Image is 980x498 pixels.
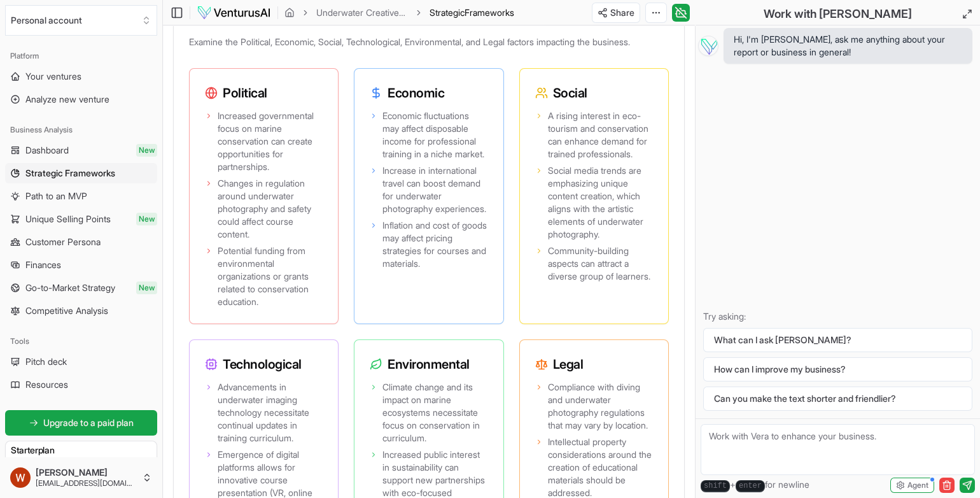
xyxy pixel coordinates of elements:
p: Try asking: [703,310,972,323]
span: Customer Persona [25,236,101,248]
h3: Environmental [370,355,487,373]
span: Community-building aspects can attract a diverse group of learners. [548,245,653,283]
span: Pitch deck [25,355,67,368]
a: Go-to-Market StrategyNew [5,278,157,298]
img: logo [197,5,271,20]
button: Agent [890,478,934,493]
div: Tools [5,331,157,352]
span: Hi, I'm [PERSON_NAME], ask me anything about your report or business in general! [734,33,962,59]
span: Compliance with diving and underwater photography regulations that may vary by location. [548,381,653,432]
span: [EMAIL_ADDRESS][DOMAIN_NAME] [36,478,137,488]
div: Platform [5,46,157,66]
h3: Social [535,84,653,102]
span: Economic fluctuations may affect disposable income for professional training in a niche market. [382,110,487,160]
a: DashboardNew [5,140,157,160]
button: Share [592,3,640,23]
span: New [136,281,157,294]
span: Changes in regulation around underwater photography and safety could affect course content. [218,177,323,241]
span: Dashboard [25,144,69,157]
a: Path to an MVP [5,186,157,206]
kbd: enter [736,480,765,492]
a: Competitive Analysis [5,301,157,321]
button: Select an organization [5,5,157,36]
h3: Technological [205,355,323,373]
kbd: shift [701,480,730,492]
span: Unique Selling Points [25,213,111,225]
span: Agent [907,480,928,490]
a: Unique Selling PointsNew [5,209,157,229]
span: Finances [25,259,61,271]
span: + for newline [701,478,809,492]
img: Vera [698,36,718,56]
button: [PERSON_NAME][EMAIL_ADDRESS][DOMAIN_NAME] [5,462,157,493]
button: What can I ask [PERSON_NAME]? [703,328,972,352]
img: ACg8ocK3bWhERhJ3q6Ychae7YDSu66yMBLwAXrxZ57rSPNCcAjdspA=s96-c [10,467,31,488]
a: Finances [5,255,157,275]
span: Inflation and cost of goods may affect pricing strategies for courses and materials. [382,219,487,270]
a: Resources [5,374,157,395]
h2: Work with [PERSON_NAME] [764,5,912,23]
h3: Starter plan [11,444,151,457]
h3: Political [205,84,323,102]
span: A rising interest in eco-tourism and conservation can enhance demand for trained professionals. [548,110,653,160]
span: Go-to-Market Strategy [25,281,115,294]
p: Examine the Political, Economic, Social, Technological, Environmental, and Legal factors impactin... [189,33,669,56]
a: Underwater Creatives Academy [316,6,408,19]
span: New [136,144,157,157]
span: Social media trends are emphasizing unique content creation, which aligns with the artistic eleme... [548,164,653,241]
span: New [136,213,157,225]
span: StrategicFrameworks [430,6,514,19]
span: Advancements in underwater imaging technology necessitate continual updates in training curriculum. [218,381,323,445]
div: Business Analysis [5,120,157,140]
span: Analyze new venture [25,93,109,106]
span: Your ventures [25,70,81,83]
h3: Economic [370,84,487,102]
span: Share [610,6,634,19]
button: Can you make the text shorter and friendlier? [703,387,972,411]
span: Potential funding from environmental organizations or grants related to conservation education. [218,245,323,308]
span: Climate change and its impact on marine ecosystems necessitate focus on conservation in curriculum. [382,381,487,445]
a: Upgrade to a paid plan [5,410,157,436]
span: Competitive Analysis [25,304,108,317]
a: Customer Persona [5,232,157,252]
span: [PERSON_NAME] [36,467,137,478]
span: Path to an MVP [25,190,87,203]
span: Frameworks [465,7,514,18]
a: Strategic Frameworks [5,163,157,183]
h3: Legal [535,355,653,373]
a: Pitch deck [5,352,157,372]
span: Increase in international travel can boost demand for underwater photography experiences. [382,164,487,215]
a: Analyze new venture [5,89,157,110]
span: Upgrade to a paid plan [43,416,134,429]
button: How can I improve my business? [703,357,972,381]
nav: breadcrumb [284,6,514,19]
span: Resources [25,378,68,391]
a: Your ventures [5,66,157,87]
span: Increased governmental focus on marine conservation can create opportunities for partnerships. [218,110,323,173]
span: Strategic Frameworks [25,167,115,180]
